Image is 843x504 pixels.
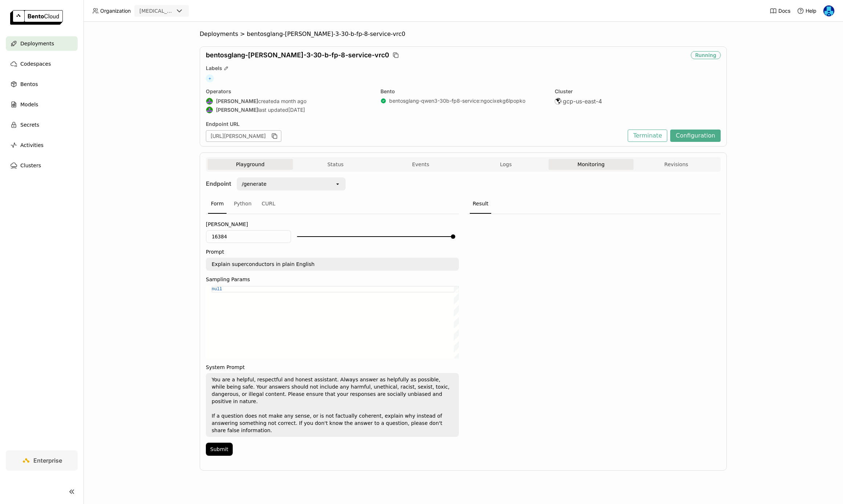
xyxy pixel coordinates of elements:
span: Secrets [20,120,39,129]
button: Monitoring [549,159,634,170]
a: bentosglang-qwen3-30b-fp8-service:ngocixekg6lpopko [389,98,525,104]
span: gcp-us-east-4 [563,98,602,105]
div: /generate [242,180,266,188]
span: Enterprise [33,457,62,464]
input: Selected revia. [174,8,175,15]
span: a month ago [277,98,306,105]
button: Playground [208,159,293,170]
div: Form [208,194,227,214]
button: Submit [206,443,233,456]
label: Sampling Params [206,276,459,282]
span: Activities [20,141,44,149]
div: Result [470,194,491,214]
button: Terminate [628,130,667,142]
img: Shenyang Zhao [206,107,213,113]
span: Docs [778,8,790,14]
a: Docs [770,7,790,15]
span: > [238,30,247,38]
span: Models [20,100,38,109]
div: created [206,98,372,105]
strong: Endpoint [206,180,231,187]
div: Running [691,51,721,59]
div: CURL [259,194,278,214]
div: Cluster [555,88,721,95]
button: Events [378,159,463,170]
span: null [212,287,222,292]
div: [MEDICAL_DATA] [139,7,174,15]
div: Bento [380,88,546,95]
a: Deployments [6,36,78,51]
label: Prompt [206,249,459,255]
a: Enterprise [6,450,78,471]
span: [DATE] [288,107,305,113]
span: Clusters [20,161,41,170]
strong: [PERSON_NAME] [216,107,258,113]
a: Clusters [6,158,78,173]
span: Deployments [20,39,54,48]
div: Help [797,7,816,15]
span: bentosglang-[PERSON_NAME]-3-30-b-fp-8-service-vrc0 [206,51,389,59]
span: Deployments [200,30,238,38]
input: Selected /generate. [267,180,268,188]
span: + [206,74,214,82]
button: Configuration [670,130,721,142]
svg: open [335,181,341,187]
img: Shenyang Zhao [206,98,213,105]
a: Secrets [6,118,78,132]
div: Python [231,194,254,214]
strong: [PERSON_NAME] [216,98,258,105]
a: Models [6,97,78,112]
div: last updated [206,106,372,114]
span: Help [806,8,816,14]
textarea: You are a helpful, respectful and honest assistant. Always answer as helpfully as possible, while... [207,374,458,436]
span: Organization [100,8,131,14]
label: [PERSON_NAME] [206,221,459,227]
nav: Breadcrumbs navigation [200,30,727,38]
a: Codespaces [6,57,78,71]
a: Bentos [6,77,78,91]
div: [URL][PERSON_NAME] [206,130,281,142]
span: Codespaces [20,60,51,68]
a: Activities [6,138,78,152]
span: bentosglang-[PERSON_NAME]-3-30-b-fp-8-service-vrc0 [247,30,406,38]
button: Status [293,159,378,170]
img: logo [10,10,63,25]
img: Yi Guo [823,5,834,16]
div: Endpoint URL [206,121,624,127]
label: System Prompt [206,364,459,370]
button: Revisions [634,159,719,170]
span: Logs [500,161,512,168]
span: Bentos [20,80,38,89]
div: Operators [206,88,372,95]
div: Labels [206,65,721,71]
textarea: Explain superconductors in plain English [207,258,458,270]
